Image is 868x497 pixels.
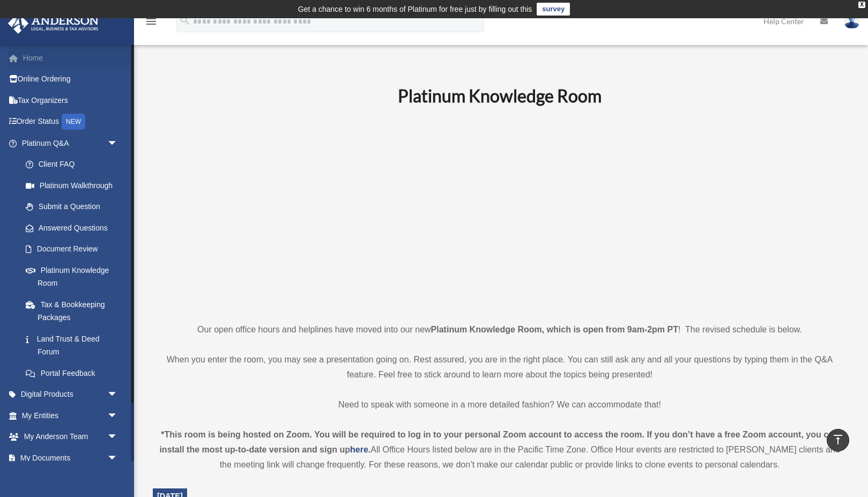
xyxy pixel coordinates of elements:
[844,13,860,29] img: User Pic
[15,175,134,196] a: Platinum Walkthrough
[107,447,129,469] span: arrow_drop_down
[8,111,134,133] a: Order StatusNEW
[107,384,129,406] span: arrow_drop_down
[145,15,158,28] i: menu
[339,121,661,302] iframe: 231110_Toby_KnowledgeRoom
[107,426,129,448] span: arrow_drop_down
[298,3,532,16] div: Get a chance to win 6 months of Platinum for free just by filling out this
[537,3,570,16] a: survey
[368,445,370,454] strong: .
[62,114,85,130] div: NEW
[827,429,849,451] a: vertical_align_top
[8,47,134,69] a: Home
[179,14,191,26] i: search
[153,322,847,337] p: Our open office hours and helplines have moved into our new ! The revised schedule is below.
[107,132,129,154] span: arrow_drop_down
[858,2,865,8] div: close
[15,259,129,294] a: Platinum Knowledge Room
[15,328,134,362] a: Land Trust & Deed Forum
[15,294,134,328] a: Tax & Bookkeeping Packages
[832,433,844,446] i: vertical_align_top
[159,430,838,454] strong: *This room is being hosted on Zoom. You will be required to log in to your personal Zoom account ...
[8,426,134,448] a: My Anderson Teamarrow_drop_down
[5,13,102,34] img: Anderson Advisors Platinum Portal
[8,447,134,469] a: My Documentsarrow_drop_down
[8,69,134,90] a: Online Ordering
[153,352,847,382] p: When you enter the room, you may see a presentation going on. Rest assured, you are in the right ...
[153,397,847,412] p: Need to speak with someone in a more detailed fashion? We can accommodate that!
[431,325,678,334] strong: Platinum Knowledge Room, which is open from 9am-2pm PT
[8,384,134,405] a: Digital Productsarrow_drop_down
[8,405,134,426] a: My Entitiesarrow_drop_down
[145,19,158,28] a: menu
[398,85,602,106] b: Platinum Knowledge Room
[350,445,368,454] a: here
[15,362,134,384] a: Portal Feedback
[8,90,134,111] a: Tax Organizers
[15,154,134,175] a: Client FAQ
[15,239,134,260] a: Document Review
[15,196,134,218] a: Submit a Question
[15,217,134,239] a: Answered Questions
[153,427,847,472] div: All Office Hours listed below are in the Pacific Time Zone. Office Hour events are restricted to ...
[8,132,134,154] a: Platinum Q&Aarrow_drop_down
[107,405,129,427] span: arrow_drop_down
